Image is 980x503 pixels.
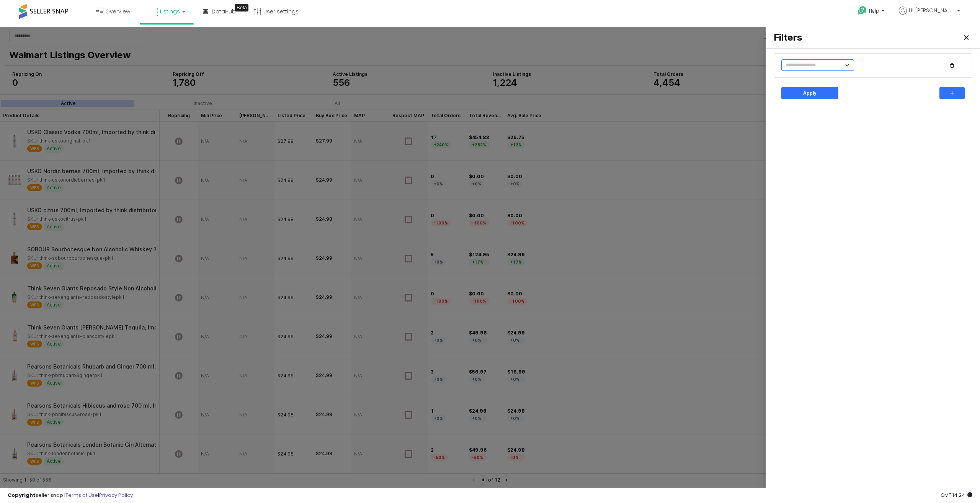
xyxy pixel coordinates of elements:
[65,492,98,499] a: Terms of Use
[105,8,130,15] span: Overview
[869,8,879,14] span: Help
[845,36,849,41] i: icon: down
[99,492,133,499] a: Privacy Policy
[941,492,972,499] span: 2025-09-11 14:24 GMT
[212,8,236,15] span: DataHub
[857,6,867,15] i: Get Help
[8,492,133,499] div: seller snap | |
[774,5,819,16] h3: Filters
[160,8,180,15] span: Listings
[235,4,248,11] div: Tooltip anchor
[803,63,817,69] p: Apply
[781,60,838,72] button: Apply
[909,7,955,14] span: Hi [PERSON_NAME]
[899,7,960,24] a: Hi [PERSON_NAME]
[960,5,972,17] button: Close
[8,492,36,499] strong: Copyright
